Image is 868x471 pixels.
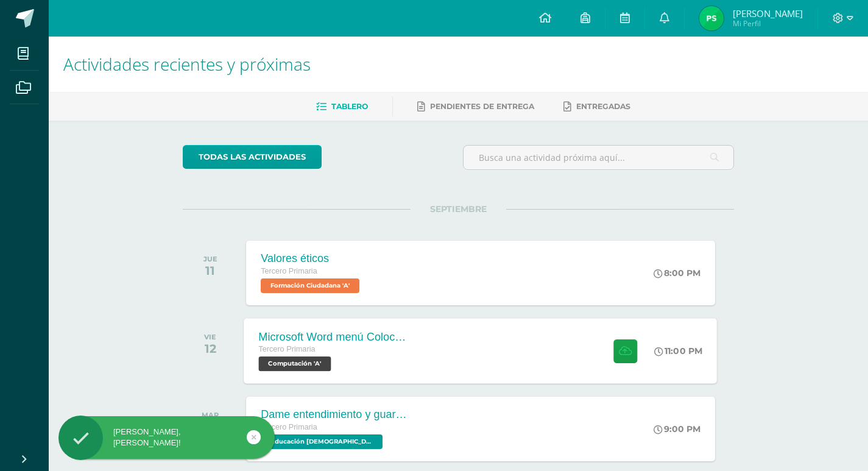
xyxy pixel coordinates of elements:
[261,408,407,421] div: Dame entendimiento y guardare tu palabra
[411,204,506,214] span: SEPTIEMBRE
[261,252,362,265] div: Valores éticos
[202,411,219,419] div: MAR
[259,330,406,343] div: Microsoft Word menú Colocación de márgenes
[63,52,311,76] span: Actividades recientes y próximas
[204,333,216,341] div: VIE
[654,423,700,434] div: 9:00 PM
[203,255,217,263] div: JUE
[183,145,322,169] a: todas las Actividades
[417,97,534,116] a: Pendientes de entrega
[655,345,703,356] div: 11:00 PM
[204,341,216,356] div: 12
[203,263,217,278] div: 11
[430,102,534,111] span: Pendientes de entrega
[58,427,275,448] div: [PERSON_NAME], [PERSON_NAME]!
[316,97,368,116] a: Tablero
[699,6,724,30] img: 29225c6b755cfebf80b99557a3d031cb.png
[261,278,359,293] span: Formación Ciudadana 'A'
[331,102,368,111] span: Tablero
[733,7,803,19] span: [PERSON_NAME]
[261,267,317,275] span: Tercero Primaria
[261,434,383,449] span: Educación Cristiana 'A'
[563,97,630,116] a: Entregadas
[654,267,700,278] div: 8:00 PM
[259,345,316,353] span: Tercero Primaria
[733,18,803,29] span: Mi Perfil
[576,102,630,111] span: Entregadas
[259,356,331,371] span: Computación 'A'
[464,146,733,169] input: Busca una actividad próxima aquí...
